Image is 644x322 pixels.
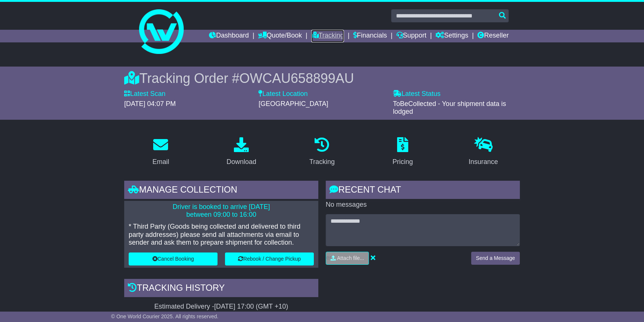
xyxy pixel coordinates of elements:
span: [GEOGRAPHIC_DATA] [258,100,328,107]
a: Settings [435,30,468,42]
label: Latest Status [393,90,441,98]
span: ToBeCollected - Your shipment data is lodged [393,100,506,116]
div: Insurance [468,157,498,167]
a: Reseller [477,30,509,42]
button: Send a Message [471,252,520,265]
p: No messages [326,201,520,209]
div: Tracking [309,157,335,167]
p: Driver is booked to arrive [DATE] between 09:00 to 16:00 [129,203,314,219]
a: Financials [353,30,387,42]
a: Insurance [464,135,503,170]
div: Tracking history [124,279,318,299]
a: Tracking [311,30,344,42]
a: Email [148,135,174,170]
span: © One World Courier 2025. All rights reserved. [111,313,219,319]
div: [DATE] 17:00 (GMT +10) [214,303,288,311]
a: Download [222,135,261,170]
div: Pricing [392,157,413,167]
span: [DATE] 04:07 PM [124,100,176,107]
a: Tracking [305,135,339,170]
div: Download [226,157,256,167]
a: Quote/Book [258,30,302,42]
label: Latest Scan [124,90,165,98]
div: Tracking Order # [124,70,520,86]
div: Estimated Delivery - [124,303,318,311]
label: Latest Location [258,90,307,98]
div: RECENT CHAT [326,181,520,201]
button: Rebook / Change Pickup [225,252,314,265]
p: * Third Party (Goods being collected and delivered to third party addresses) please send all atta... [129,223,314,247]
div: Email [152,157,169,167]
div: Manage collection [124,181,318,201]
button: Cancel Booking [129,252,218,265]
a: Pricing [387,135,418,170]
a: Dashboard [209,30,249,42]
span: OWCAU658899AU [239,71,354,86]
a: Support [396,30,426,42]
